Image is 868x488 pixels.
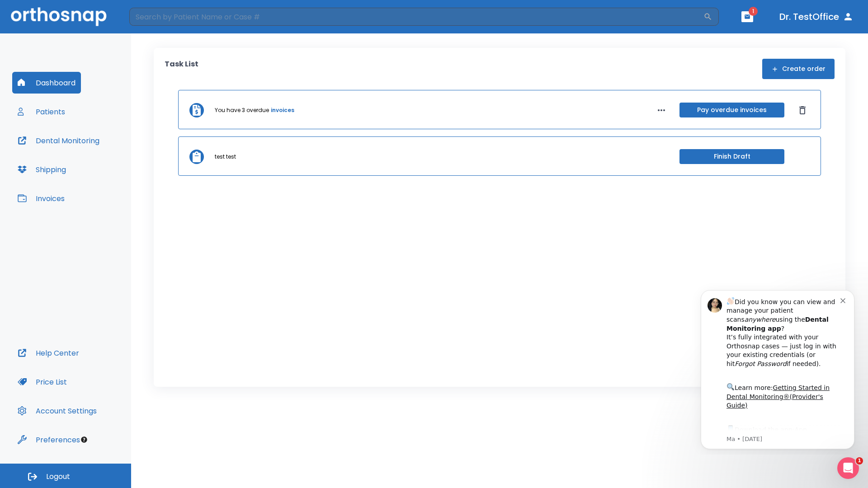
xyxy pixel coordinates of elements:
[46,472,70,482] span: Logout
[12,72,81,94] button: Dashboard
[80,436,88,444] div: Tooltip anchor
[271,106,294,114] a: invoices
[12,342,85,364] button: Help Center
[215,153,236,161] p: test test
[12,429,85,450] button: Preferences
[39,142,153,188] div: Download the app: | ​ Let us know if you need help getting started!
[679,149,784,164] button: Finish Draft
[679,103,784,117] button: Pay overdue invoices
[762,59,835,79] button: Create order
[795,103,810,117] button: Dismiss
[837,457,859,479] iframe: Intercom live chat
[129,8,703,26] input: Search by Patient Name or Case #
[12,188,70,209] button: Invoices
[12,400,102,422] button: Account Settings
[776,9,857,25] button: Dr. TestOffice
[39,153,153,161] p: Message from Ma, sent 8w ago
[856,457,863,465] span: 1
[39,144,120,160] a: App Store
[749,7,758,16] span: 1
[12,130,105,151] button: Dental Monitoring
[11,7,107,26] img: Orthosnap
[165,59,198,79] p: Task List
[687,282,868,455] iframe: Intercom notifications message
[153,14,160,21] button: Dismiss notification
[12,159,71,180] button: Shipping
[12,101,71,122] button: Patients
[215,106,269,114] p: You have 3 overdue
[12,371,72,393] button: Price List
